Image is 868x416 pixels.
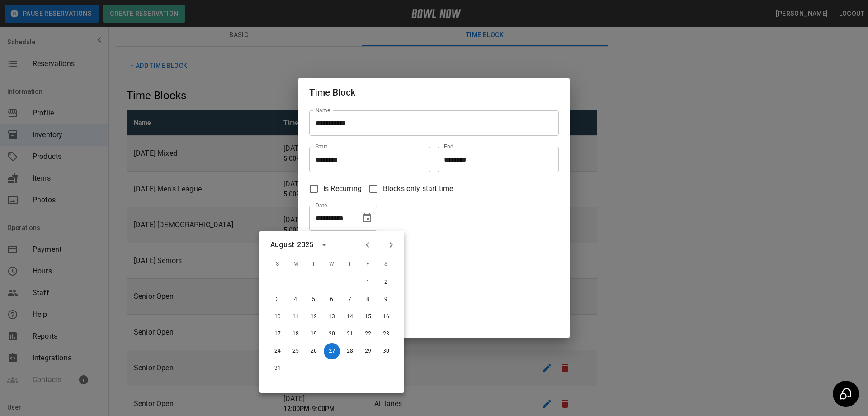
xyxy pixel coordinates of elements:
button: Aug 19, 2025 [306,326,322,342]
button: Aug 9, 2025 [378,292,394,308]
span: T [306,255,322,273]
input: Choose time, selected time is 5:00 PM [438,147,552,172]
button: Aug 12, 2025 [306,309,322,325]
button: Aug 13, 2025 [324,309,340,325]
button: Aug 30, 2025 [378,343,394,359]
button: Aug 27, 2025 [324,343,340,359]
button: Aug 3, 2025 [269,292,286,308]
button: Aug 23, 2025 [378,326,394,342]
span: T [342,255,358,273]
button: Aug 29, 2025 [360,343,376,359]
button: Choose date, selected date is Aug 27, 2025 [358,209,376,227]
button: Aug 22, 2025 [360,326,376,342]
span: M [288,255,304,273]
button: Aug 14, 2025 [342,309,358,325]
button: Aug 28, 2025 [342,343,358,359]
button: Aug 18, 2025 [288,326,304,342]
button: Aug 16, 2025 [378,309,394,325]
button: Aug 17, 2025 [269,326,286,342]
button: calendar view is open, switch to year view [316,237,332,253]
button: Aug 25, 2025 [288,343,304,359]
label: Start [316,143,327,150]
button: Next month [383,237,399,253]
button: Aug 6, 2025 [324,292,340,308]
label: End [444,143,453,150]
h2: Time Block [298,78,570,107]
button: Aug 10, 2025 [269,309,286,325]
span: W [324,255,340,273]
button: Aug 20, 2025 [324,326,340,342]
button: Aug 8, 2025 [360,292,376,308]
button: Aug 31, 2025 [269,360,286,377]
input: Choose time, selected time is 12:00 PM [309,147,424,172]
button: Previous month [360,237,375,253]
button: Aug 7, 2025 [342,292,358,308]
button: Aug 24, 2025 [269,343,286,359]
button: Aug 2, 2025 [378,274,394,291]
span: Is Recurring [323,183,362,194]
div: 2025 [297,239,314,250]
span: Blocks only start time [383,183,453,194]
button: Aug 1, 2025 [360,274,376,291]
button: Aug 26, 2025 [306,343,322,359]
span: S [378,255,394,273]
button: Aug 5, 2025 [306,292,322,308]
button: Aug 15, 2025 [360,309,376,325]
button: Aug 4, 2025 [288,292,304,308]
span: F [360,255,376,273]
button: Aug 21, 2025 [342,326,358,342]
div: August [270,239,294,250]
span: S [269,255,286,273]
button: Aug 11, 2025 [288,309,304,325]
